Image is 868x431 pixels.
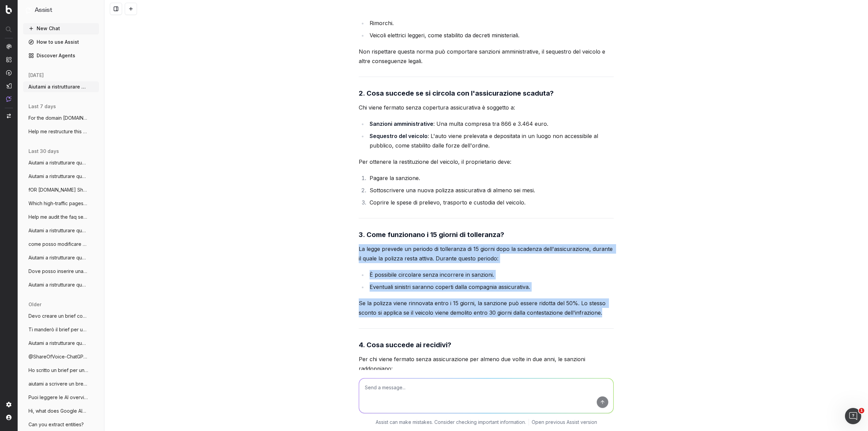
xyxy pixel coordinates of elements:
img: Setting [6,402,12,407]
span: Can you extract entities? [28,421,84,428]
img: Activation [6,70,12,76]
h1: Assist [35,5,52,15]
button: Which high-traffic pages haven’t been up [23,198,99,209]
p: La legge prevede un periodo di tolleranza di 15 giorni dopo la scadenza dell'assicurazione, duran... [359,244,614,263]
span: Aiutami a ristrutturare questo articolo [28,173,88,180]
button: @ShareOfVoice-ChatGPT qual'è la share of [23,351,99,362]
span: last 7 days [28,103,56,110]
p: Per chi viene fermato senza assicurazione per almeno due volte in due anni, le sanzioni raddoppiano: [359,354,614,373]
img: My account [6,415,12,420]
span: @ShareOfVoice-ChatGPT qual'è la share of [28,353,88,360]
span: Dove posso inserire una info per rispond [28,268,88,275]
button: Aiutami a ristrutturare questo articolo [23,252,99,263]
button: Aiutami a ristrutturare questo articolo [23,279,99,290]
button: Aiutami a ristrutturare questo articolo [23,171,99,182]
button: For the domain [DOMAIN_NAME] identi [23,113,99,123]
span: For the domain [DOMAIN_NAME] identi [28,115,88,121]
button: Puoi leggere le AI overviews? [23,392,99,403]
span: Aiutami a ristrutturare questo articolo [28,254,88,261]
li: Veicoli elettrici leggeri, come stabilito da decreti ministeriali. [368,31,614,40]
span: [DATE] [28,72,44,79]
span: Hi, what does Google AIMode respond if y [28,408,88,414]
img: Studio [6,83,12,89]
button: Devo creare un brief con content outline [23,311,99,321]
span: Ho scritto un brief per un articolo di S [28,367,88,374]
img: Assist [6,96,12,102]
span: Aiutami a ristrutturare questo articolo [28,340,88,347]
p: Chi viene fermato senza copertura assicurativa è soggetto a: [359,103,614,112]
strong: Sanzioni amministrative [370,120,433,127]
span: Aiutami a ristrutturare questo articolo [28,83,88,90]
li: Eventuali sinistri saranno coperti dalla compagnia assicurativa. [368,282,614,292]
li: Coprire le spese di prelievo, trasporto e custodia del veicolo. [368,198,614,207]
p: Assist can make mistakes. Consider checking important information. [376,419,526,426]
button: come posso modificare questo abstract in [23,239,99,250]
button: Can you extract entities? [23,419,99,430]
button: Dove posso inserire una info per rispond [23,266,99,277]
span: 1 [859,408,864,413]
a: Discover Agents [23,50,99,61]
span: last 30 days [28,148,59,155]
span: Aiutami a ristrutturare questo articolo [28,159,88,166]
a: Open previous Assist version [532,419,597,426]
button: Help me audit the faq section of assicur [23,212,99,222]
p: Per ottenere la restituzione del veicolo, il proprietario deve: [359,157,614,166]
button: fOR [DOMAIN_NAME] Show me the [23,184,99,195]
img: Analytics [6,44,12,49]
span: aiutami a scrivere un breve paragrafo pe [28,380,88,387]
span: Aiutami a ristrutturare questo articolo [28,281,88,288]
li: Sottoscrivere una nuova polizza assicurativa di almeno sei mesi. [368,185,614,195]
button: Assist [26,5,96,15]
span: Help me restructure this article so that [28,128,88,135]
span: Puoi leggere le AI overviews? [28,394,88,401]
button: Help me restructure this article so that [23,126,99,137]
li: Pagare la sanzione. [368,173,614,183]
img: Assist [26,7,32,13]
a: How to use Assist [23,37,99,47]
button: Aiutami a ristrutturare questo articolo [23,81,99,92]
button: aiutami a scrivere un breve paragrafo pe [23,378,99,389]
button: Aiutami a ristrutturare questo articolo [23,225,99,236]
p: Non rispettare questa norma può comportare sanzioni amministrative, il sequestro del veicolo e al... [359,47,614,66]
button: Ho scritto un brief per un articolo di S [23,365,99,376]
li: Rimorchi. [368,18,614,28]
li: : L'auto viene prelevata e depositata in un luogo non accessibile al pubblico, come stabilito dal... [368,131,614,150]
button: New Chat [23,23,99,34]
span: Aiutami a ristrutturare questo articolo [28,227,88,234]
span: older [28,301,41,308]
p: Se la polizza viene rinnovata entro i 15 giorni, la sanzione può essere ridotta del 50%. Lo stess... [359,298,614,317]
button: Aiutami a ristrutturare questo articolo [23,338,99,349]
strong: 2. Cosa succede se si circola con l'assicurazione scaduta? [359,89,554,97]
span: Help me audit the faq section of assicur [28,214,88,220]
img: Intelligence [6,57,12,62]
button: Hi, what does Google AIMode respond if y [23,406,99,416]
button: Aiutami a ristrutturare questo articolo [23,157,99,168]
span: fOR [DOMAIN_NAME] Show me the [28,187,88,193]
strong: Sequestro del veicolo [370,133,428,139]
strong: 4. Cosa succede ai recidivi? [359,341,451,349]
span: Ti manderò il brief per un nuovo articol [28,326,88,333]
span: come posso modificare questo abstract in [28,241,88,248]
span: Devo creare un brief con content outline [28,313,88,319]
button: Ti manderò il brief per un nuovo articol [23,324,99,335]
strong: 3. Come funzionano i 15 giorni di tolleranza? [359,231,504,239]
li: È possibile circolare senza incorrere in sanzioni. [368,270,614,279]
iframe: Intercom live chat [845,408,861,424]
img: Switch project [7,114,11,118]
li: : Una multa compresa tra 866 e 3.464 euro. [368,119,614,129]
img: Botify logo [6,5,12,14]
span: Which high-traffic pages haven’t been up [28,200,88,207]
